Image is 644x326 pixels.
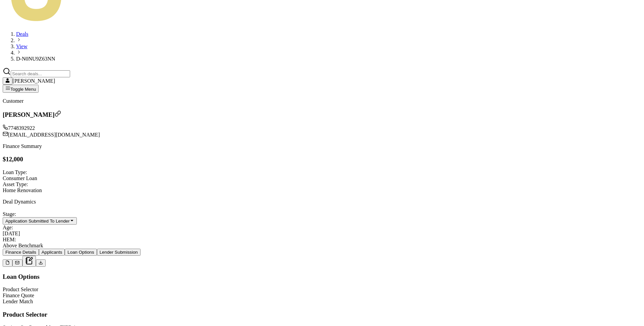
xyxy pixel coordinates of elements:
h3: [PERSON_NAME] [3,110,641,118]
div: [DATE] [3,231,641,237]
div: Loan Type: [3,169,641,175]
button: Toggle Menu [3,85,39,93]
button: Application Submitted To Lender [3,217,77,225]
button: Finance Details [3,249,39,256]
div: Product Selector [3,287,641,293]
div: Stage: [3,211,641,217]
a: View [16,44,28,49]
a: Lender Submission [97,249,141,255]
p: Finance Summary [3,143,641,149]
a: Applicants [39,249,65,255]
nav: breadcrumb [3,31,641,62]
div: Home Renovation [3,187,641,193]
a: Loan Options [65,249,97,255]
div: Above Benchmark [3,243,641,249]
div: [EMAIL_ADDRESS][DOMAIN_NAME] [3,131,641,138]
div: Lender Match [3,299,641,305]
h3: Loan Options [3,273,641,280]
h3: Product Selector [3,311,641,318]
button: Lender Submission [97,249,141,256]
input: Search deals [11,70,70,77]
h3: $12,000 [3,156,641,163]
div: Consumer Loan [3,175,641,181]
div: HEM: [3,237,641,243]
button: Loan Options [65,249,97,256]
div: Age: [3,225,641,231]
div: 7748392922 [3,125,641,131]
p: Deal Dynamics [3,199,641,205]
span: Toggle Menu [10,87,36,92]
div: Finance Quote [3,293,641,299]
a: Deals [16,31,28,37]
span: [PERSON_NAME] [12,78,55,84]
a: Finance Details [3,249,39,255]
button: Applicants [39,249,65,256]
div: Asset Type : [3,181,641,187]
p: Customer [3,98,641,104]
span: D-N0NU9Z63NN [16,56,55,62]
